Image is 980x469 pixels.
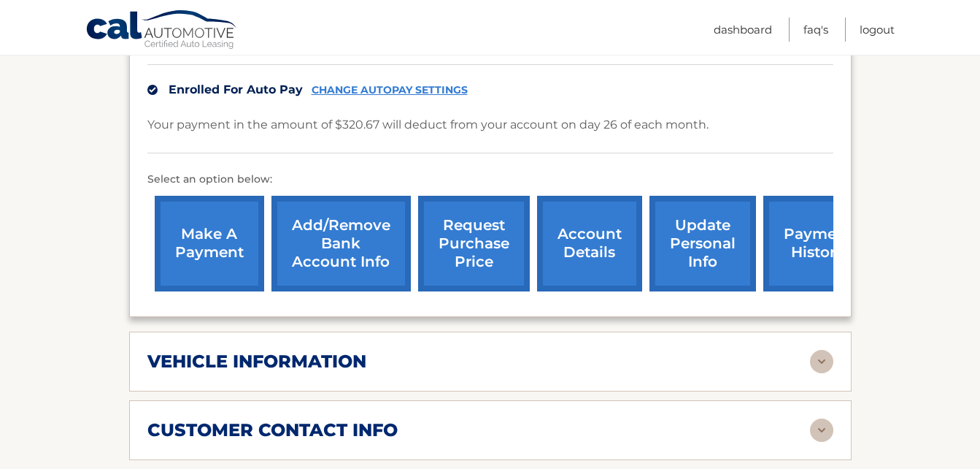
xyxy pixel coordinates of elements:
[418,196,530,291] a: request purchase price
[147,171,833,188] p: Select an option below:
[169,83,303,96] span: Enrolled For Auto Pay
[810,350,833,373] img: accordion-rest.svg
[537,196,642,291] a: account details
[271,196,411,291] a: Add/Remove bank account info
[147,351,366,373] h2: vehicle information
[810,419,833,442] img: accordion-rest.svg
[763,196,873,291] a: payment history
[714,18,772,42] a: Dashboard
[147,115,709,135] p: Your payment in the amount of $320.67 will deduct from your account on day 26 of each month.
[649,196,756,291] a: update personal info
[147,85,158,95] img: check.svg
[860,18,895,42] a: Logout
[803,18,828,42] a: FAQ's
[312,84,468,96] a: CHANGE AUTOPAY SETTINGS
[147,419,398,441] h2: customer contact info
[85,9,239,52] a: Cal Automotive
[155,196,264,291] a: make a payment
